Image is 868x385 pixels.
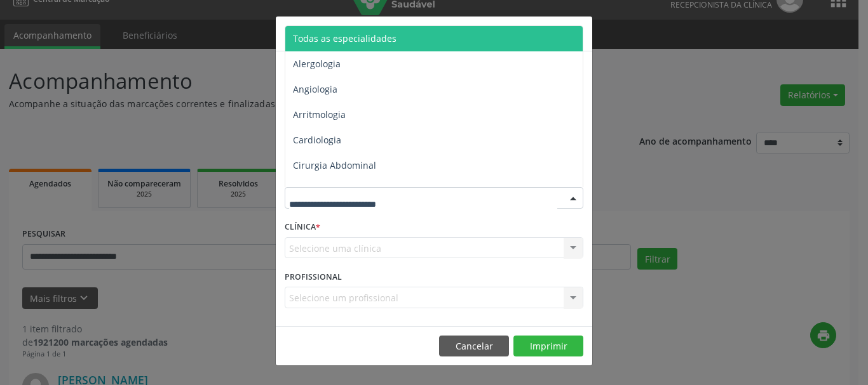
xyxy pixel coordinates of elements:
span: Arritmologia [293,108,346,121]
button: Cancelar [439,336,509,357]
button: Imprimir [513,336,583,357]
h5: Relatório de agendamentos [285,25,430,42]
span: Alergologia [293,58,341,70]
label: PROFISSIONAL [285,267,342,287]
span: Cirurgia Bariatrica [293,185,371,197]
span: Cirurgia Abdominal [293,159,376,171]
span: Cardiologia [293,134,341,146]
span: Angiologia [293,83,337,95]
button: Close [567,16,592,48]
span: Todas as especialidades [293,32,397,44]
label: CLÍNICA [285,218,320,237]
